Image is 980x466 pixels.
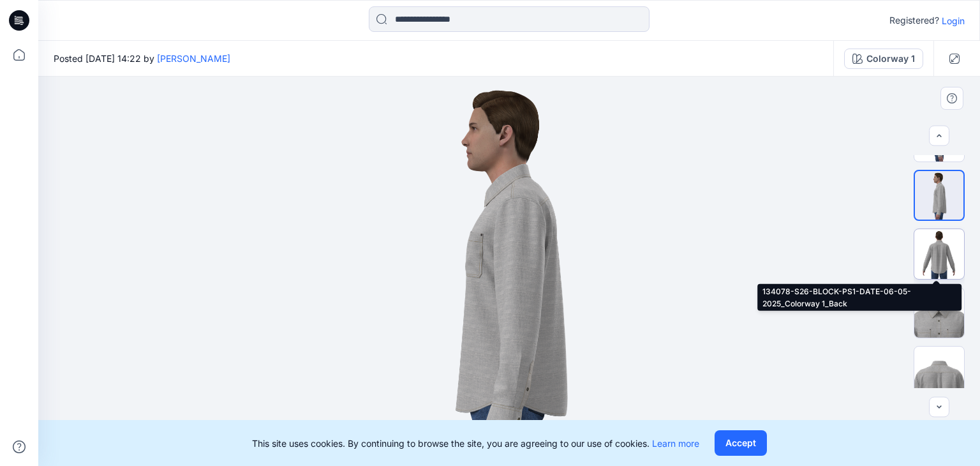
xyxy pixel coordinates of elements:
img: 134078-S26-BLOCK-PS1-DATE neck close-06-05-2025_Colorway 1 [914,288,964,338]
p: Login [942,14,965,27]
a: Learn more [652,438,699,449]
p: Registered? [889,13,939,28]
button: Colorway 1 [844,49,923,69]
img: 134078-S26-BLOCK-PS1-DATE-06-05-2025_Colorway 1_Back [914,229,964,279]
img: eyJhbGciOiJIUzI1NiIsImtpZCI6IjAiLCJzbHQiOiJzZXMiLCJ0eXAiOiJKV1QifQ.eyJkYXRhIjp7InR5cGUiOiJzdG9yYW... [315,77,704,466]
p: This site uses cookies. By continuing to browse the site, you are agreeing to our use of cookies. [252,437,699,450]
div: Colorway 1 [866,52,915,66]
span: Posted [DATE] 14:22 by [54,52,230,65]
button: Accept [715,430,767,456]
img: 134078-S26-BLOCK-PS1-DATE-06-05-2025_Colorway 1_Left [915,171,963,220]
img: bk [914,347,964,396]
a: [PERSON_NAME] [157,53,230,64]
